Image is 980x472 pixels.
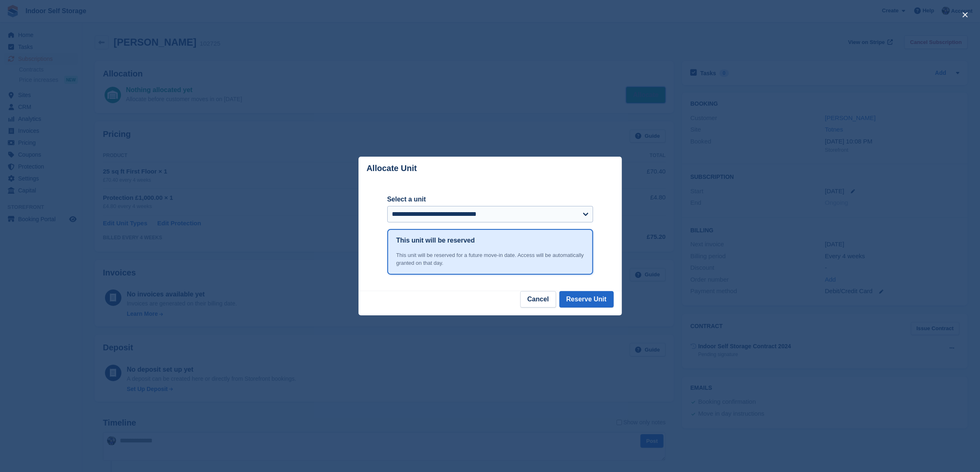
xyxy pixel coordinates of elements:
[396,251,584,267] div: This unit will be reserved for a future move-in date. Access will be automatically granted on tha...
[367,164,417,173] p: Allocate Unit
[396,236,475,245] h1: This unit will be reserved
[959,8,972,21] button: close
[520,291,556,308] button: Cancel
[387,194,593,204] label: Select a unit
[559,291,614,308] button: Reserve Unit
